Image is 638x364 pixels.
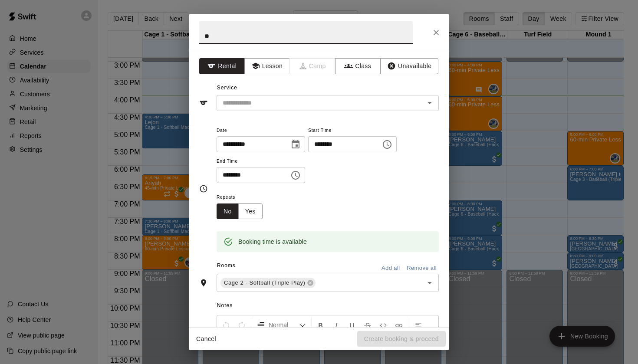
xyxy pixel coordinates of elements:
button: Format Bold [313,317,328,333]
button: Left Align [411,317,426,333]
button: Formatting Options [253,317,309,333]
button: Insert Code [376,317,391,333]
button: Format Underline [345,317,359,333]
button: Lesson [244,58,290,74]
div: Cage 2 - Softball (Triple Play) [220,278,316,288]
button: Format Strikethrough [360,317,375,333]
button: Redo [234,317,249,333]
button: Undo [219,317,233,333]
button: Close [428,25,444,40]
button: Class [335,58,381,74]
span: End Time [217,156,305,167]
button: Choose date, selected date is Sep 9, 2025 [287,136,304,153]
div: outlined button group [217,203,263,220]
button: Format Italics [329,317,344,333]
button: Choose time, selected time is 8:30 PM [287,167,304,184]
div: Booking time is available [238,234,307,249]
span: Rooms [217,262,236,269]
button: Open [424,277,436,289]
span: Repeats [217,192,270,203]
svg: Rooms [199,279,208,287]
span: Start Time [308,125,397,137]
span: Date [217,125,305,137]
button: Yes [238,203,263,220]
button: Rental [199,58,245,74]
button: Choose time, selected time is 7:30 PM [378,136,396,153]
button: Cancel [192,331,220,347]
svg: Timing [199,184,208,193]
button: No [217,203,239,220]
span: Normal [269,321,299,329]
span: Service [217,85,237,91]
svg: Service [199,98,208,107]
span: Notes [217,299,439,313]
span: Camps can only be created in the Services page [290,58,335,74]
button: Add all [377,262,405,275]
button: Unavailable [380,58,438,74]
button: Open [424,97,436,109]
button: Insert Link [391,317,406,333]
span: Cage 2 - Softball (Triple Play) [220,279,309,287]
button: Remove all [405,262,439,275]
